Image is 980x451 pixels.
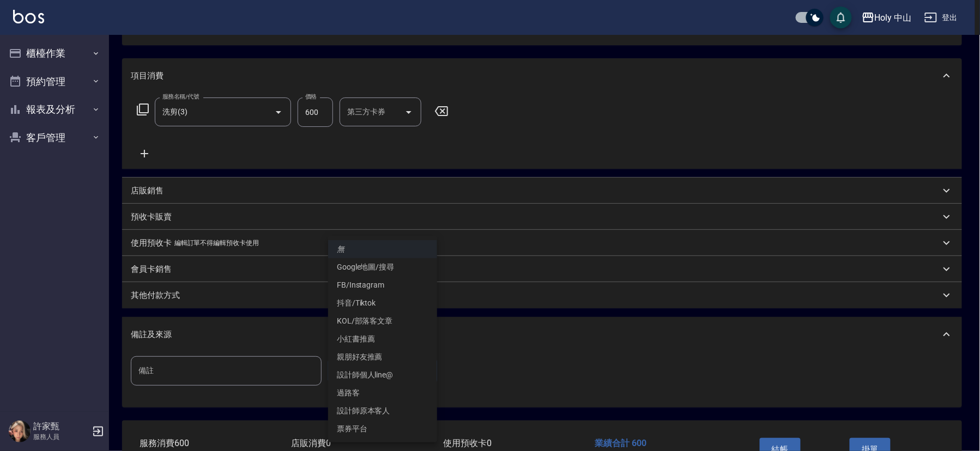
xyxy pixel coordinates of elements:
[328,420,437,438] li: 票券平台
[328,402,437,420] li: 設計師原本客人
[328,366,437,384] li: 設計師個人line@
[328,258,437,276] li: Google地圖/搜尋
[328,276,437,294] li: FB/Instagram
[328,384,437,402] li: 過路客
[328,330,437,348] li: 小紅書推薦
[337,243,344,255] em: 無
[328,294,437,312] li: 抖音/Tiktok
[328,348,437,366] li: 親朋好友推薦
[328,312,437,330] li: KOL/部落客文章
